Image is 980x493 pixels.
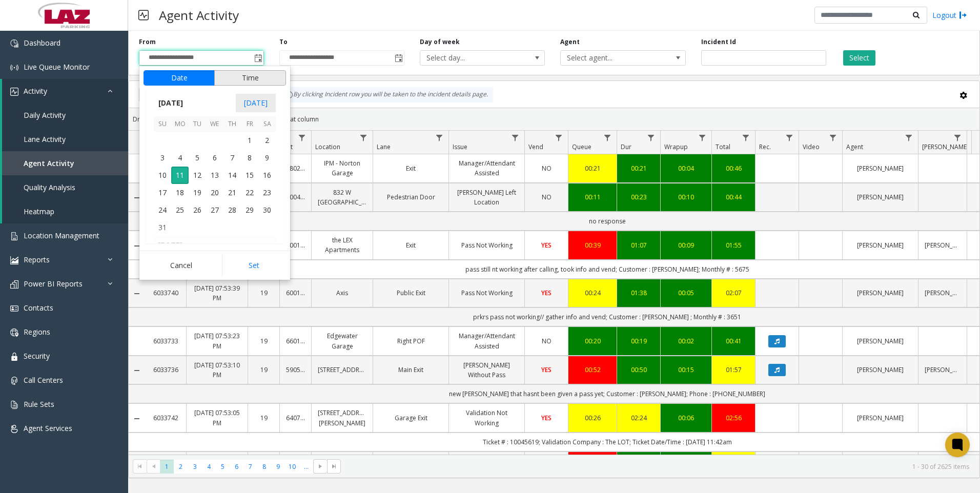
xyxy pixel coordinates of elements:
a: Heatmap [2,199,128,223]
td: Thursday, August 14, 2025 [223,167,241,184]
td: Tuesday, August 5, 2025 [189,149,206,167]
span: 15 [241,167,258,184]
a: Right POF [379,336,442,346]
span: 20 [206,184,223,201]
td: Friday, August 15, 2025 [241,167,258,184]
a: [PERSON_NAME] [925,288,961,298]
span: Go to the last page [330,462,338,470]
span: 12 [189,167,206,184]
span: 29 [241,201,258,219]
img: 'icon' [10,304,18,313]
td: Wednesday, August 20, 2025 [206,184,223,201]
a: Lane Activity [2,127,128,151]
a: Collapse Details [129,290,145,298]
td: Sunday, August 24, 2025 [154,201,171,219]
div: By clicking Incident row you will be taken to the incident details page. [280,87,493,102]
a: 00:06 [667,413,705,423]
a: 640749 [286,413,305,423]
span: 10 [154,167,171,184]
td: Thursday, August 7, 2025 [223,149,241,167]
span: 17 [154,184,171,201]
span: 2 [258,132,276,149]
div: 00:09 [667,240,705,250]
a: the LEX Apartments [318,235,366,255]
td: Monday, August 25, 2025 [171,201,189,219]
a: 600440 [286,192,305,202]
a: Vend Filter Menu [552,131,566,145]
span: Page 6 [230,460,243,474]
td: Saturday, August 30, 2025 [258,201,276,219]
td: Friday, August 1, 2025 [241,132,258,149]
a: 00:44 [718,192,749,202]
span: Wrapup [664,142,688,151]
a: Main Exit [379,365,442,375]
a: Manager/Attendant Assisted [455,331,518,351]
td: Saturday, August 2, 2025 [258,132,276,149]
label: From [139,37,156,47]
span: 23 [258,184,276,201]
a: Edgewater Garage [318,331,366,351]
a: [DATE] 07:53:23 PM [193,331,241,351]
a: 01:55 [718,240,749,250]
a: Total Filter Menu [739,131,753,145]
span: Dashboard [24,38,60,48]
div: 01:07 [623,240,654,250]
button: Date tab [144,70,215,86]
label: Agent [560,37,580,47]
td: Tuesday, August 26, 2025 [189,201,206,219]
span: 24 [154,201,171,219]
img: 'icon' [10,88,18,96]
img: logout [959,10,967,20]
a: YES [531,365,562,375]
h3: Agent Activity [154,3,244,28]
span: Lane [377,142,391,151]
span: Dur [621,142,631,151]
th: [DATE] [154,236,276,254]
span: Page 5 [216,460,230,474]
img: 'icon' [10,328,18,337]
a: Collapse Details [129,194,145,202]
a: 19 [254,413,273,423]
a: 00:02 [667,336,705,346]
td: Wednesday, August 27, 2025 [206,201,223,219]
a: Wrapup Filter Menu [696,131,709,145]
button: Time tab [214,70,286,86]
button: Set [222,254,287,277]
span: Agent Activity [24,158,74,168]
span: Page 3 [188,460,202,474]
th: Th [223,116,241,132]
td: Thursday, August 28, 2025 [223,201,241,219]
a: Dur Filter Menu [644,131,658,145]
span: Page 10 [285,460,299,474]
span: Total [716,142,730,151]
span: 28 [223,201,241,219]
a: Quality Analysis [2,175,128,199]
span: Regions [24,327,50,337]
a: 590568 [286,365,305,375]
a: Exit [379,240,442,250]
td: Tuesday, August 12, 2025 [189,167,206,184]
span: YES [541,414,552,422]
a: [DATE] 07:53:10 PM [193,360,241,380]
a: 00:24 [575,288,610,298]
a: Manager/Attendant Assisted [455,158,518,178]
label: Incident Id [701,37,736,47]
td: Monday, August 11, 2025 [171,167,189,184]
a: 02:24 [623,413,654,423]
td: Wednesday, August 13, 2025 [206,167,223,184]
img: 'icon' [10,353,18,361]
a: Pass Not Working [455,240,518,250]
span: Location Management [24,231,99,240]
label: To [279,37,288,47]
a: Issue Filter Menu [508,131,522,145]
a: Agent Activity [2,151,128,175]
span: Go to the last page [327,459,341,474]
span: Live Queue Monitor [24,62,90,72]
th: Tu [189,116,206,132]
div: 01:57 [718,365,749,375]
a: 00:21 [623,163,654,173]
a: Parker Filter Menu [951,131,965,145]
img: 'icon' [10,280,18,289]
